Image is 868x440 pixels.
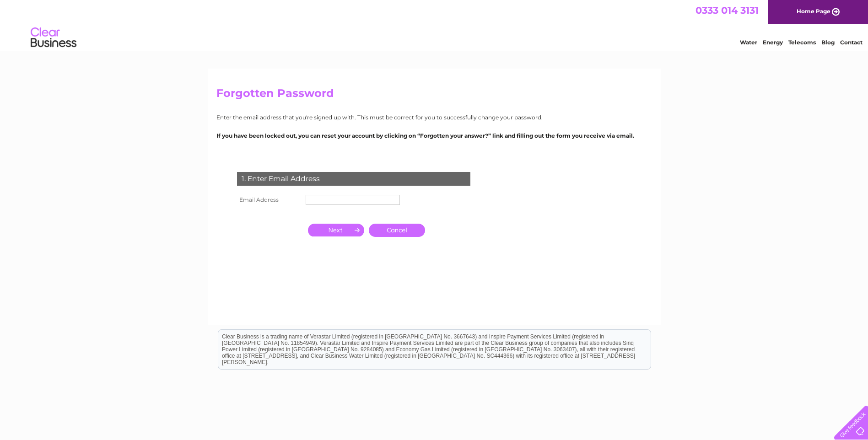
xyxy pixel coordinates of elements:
th: Email Address [235,193,303,207]
div: Clear Business is a trading name of Verastar Limited (registered in [GEOGRAPHIC_DATA] No. 3667643... [218,5,651,44]
a: Telecoms [788,39,816,46]
p: Enter the email address that you're signed up with. This must be correct for you to successfully ... [216,113,652,122]
div: 1. Enter Email Address [237,172,470,186]
a: Water [740,39,757,46]
a: Contact [840,39,863,46]
a: Energy [763,39,783,46]
a: Cancel [369,224,425,237]
a: Blog [821,39,835,46]
a: 0333 014 3131 [695,5,759,16]
h2: Forgotten Password [216,87,652,104]
p: If you have been locked out, you can reset your account by clicking on “Forgotten your answer?” l... [216,131,652,140]
img: logo.png [30,24,77,52]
